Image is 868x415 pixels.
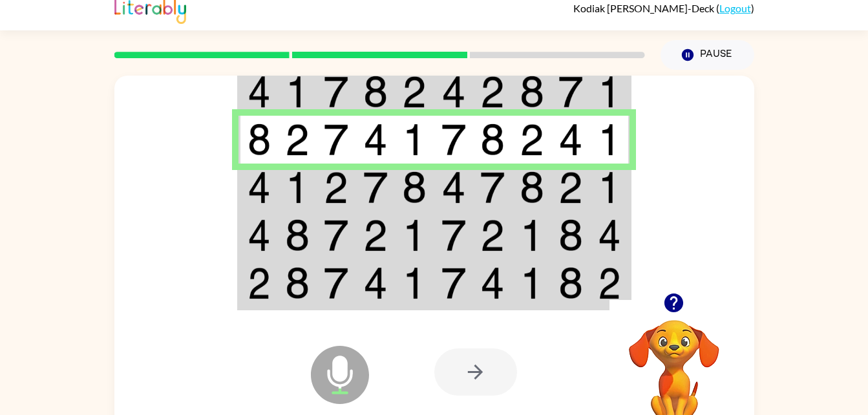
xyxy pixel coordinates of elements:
[598,76,621,108] img: 1
[480,171,505,204] img: 7
[402,76,427,108] img: 2
[520,76,544,108] img: 8
[324,76,348,108] img: 7
[441,219,466,251] img: 7
[520,219,544,251] img: 1
[441,123,466,156] img: 7
[285,171,310,204] img: 1
[480,219,505,251] img: 2
[598,171,621,204] img: 1
[363,171,388,204] img: 7
[598,267,621,299] img: 2
[285,267,310,299] img: 8
[598,219,621,251] img: 4
[248,267,271,299] img: 2
[661,40,754,70] button: Pause
[573,2,754,14] div: ( )
[441,171,466,204] img: 4
[558,219,583,251] img: 8
[558,123,583,156] img: 4
[402,219,427,251] img: 1
[558,76,583,108] img: 7
[402,123,427,156] img: 1
[520,171,544,204] img: 8
[285,219,310,251] img: 8
[719,2,751,14] a: Logout
[324,123,348,156] img: 7
[441,267,466,299] img: 7
[324,219,348,251] img: 7
[558,171,583,204] img: 2
[363,123,388,156] img: 4
[558,267,583,299] img: 8
[363,76,388,108] img: 8
[480,123,505,156] img: 8
[402,267,427,299] img: 1
[285,76,310,108] img: 1
[520,123,544,156] img: 2
[324,171,348,204] img: 2
[480,76,505,108] img: 2
[480,267,505,299] img: 4
[248,123,271,156] img: 8
[324,267,348,299] img: 7
[248,171,271,204] img: 4
[441,76,466,108] img: 4
[285,123,310,156] img: 2
[520,267,544,299] img: 1
[248,219,271,251] img: 4
[402,171,427,204] img: 8
[248,76,271,108] img: 4
[363,219,388,251] img: 2
[573,2,716,14] span: Kodiak [PERSON_NAME]-Deck
[363,267,388,299] img: 4
[598,123,621,156] img: 1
